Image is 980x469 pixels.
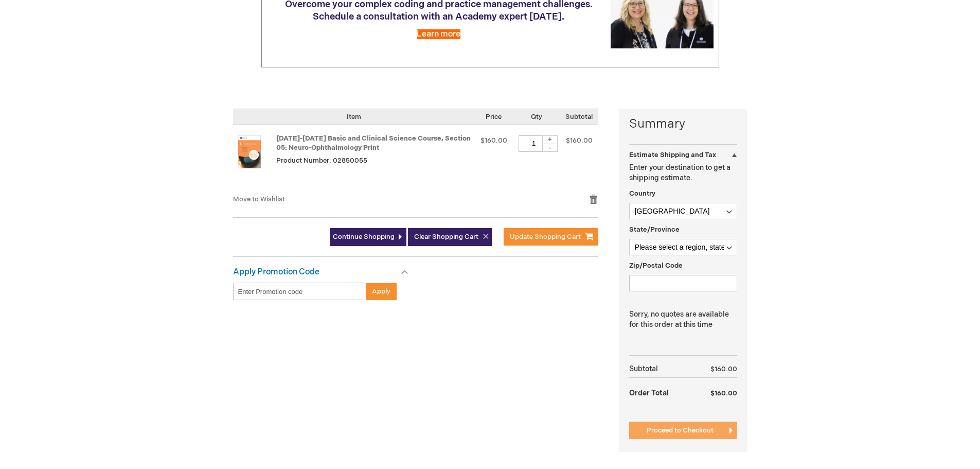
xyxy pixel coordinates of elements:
[519,135,549,152] input: Qty
[565,113,593,121] span: Subtotal
[510,233,581,241] span: Update Shopping Cart
[372,287,390,296] span: Apply
[486,113,502,121] span: Price
[629,384,669,402] strong: Order Total
[233,267,319,277] strong: Apply Promotion Code
[710,389,737,397] span: $160.00
[233,135,266,168] img: 2025-2026 Basic and Clinical Science Course, Section 05: Neuro-Ophthalmology Print
[233,135,276,184] a: 2025-2026 Basic and Clinical Science Course, Section 05: Neuro-Ophthalmology Print
[629,422,737,439] button: Proceed to Checkout
[504,228,598,246] button: Update Shopping Cart
[276,134,471,152] a: [DATE]-[DATE] Basic and Clinical Science Course, Section 05: Neuro-Ophthalmology Print
[629,163,737,183] p: Enter your destination to get a shipping estimate.
[710,365,737,373] span: $160.00
[629,361,690,378] th: Subtotal
[330,228,406,246] a: Continue Shopping
[480,136,507,145] span: $160.00
[647,426,714,435] span: Proceed to Checkout
[417,29,460,39] a: Learn more
[629,115,737,133] strong: Summary
[276,157,367,165] span: Product Number: 02850055
[347,113,361,121] span: Item
[333,233,395,241] span: Continue Shopping
[629,225,680,234] span: State/Province
[408,228,492,246] button: Clear Shopping Cart
[366,283,397,300] button: Apply
[629,151,716,159] strong: Estimate Shipping and Tax
[414,233,478,241] span: Clear Shopping Cart
[566,136,593,145] span: $160.00
[233,283,366,300] input: Enter Promotion code
[629,262,683,270] span: Zip/Postal Code
[531,113,542,121] span: Qty
[542,144,558,152] div: -
[629,189,655,198] span: Country
[542,135,558,144] div: +
[629,309,737,330] p: Sorry, no quotes are available for this order at this time
[233,195,285,203] a: Move to Wishlist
